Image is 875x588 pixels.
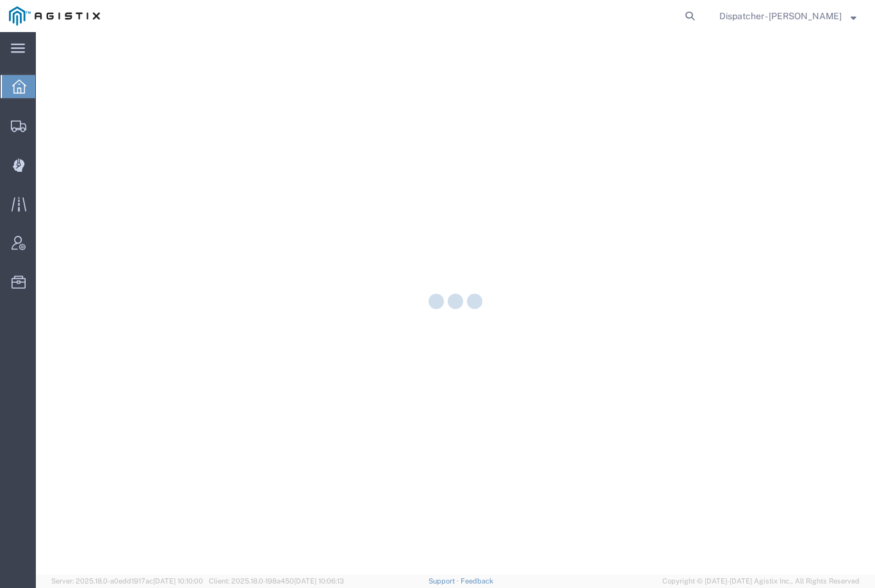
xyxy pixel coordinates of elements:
[429,577,461,585] a: Support
[719,9,842,23] span: Dispatcher - Cameron Bowman
[719,8,857,24] button: Dispatcher - [PERSON_NAME]
[153,577,203,585] span: [DATE] 10:10:00
[662,576,860,587] span: Copyright © [DATE]-[DATE] Agistix Inc., All Rights Reserved
[9,6,100,26] img: logo
[294,577,344,585] span: [DATE] 10:06:13
[461,577,493,585] a: Feedback
[209,577,344,585] span: Client: 2025.18.0-198a450
[51,577,203,585] span: Server: 2025.18.0-a0edd1917ac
